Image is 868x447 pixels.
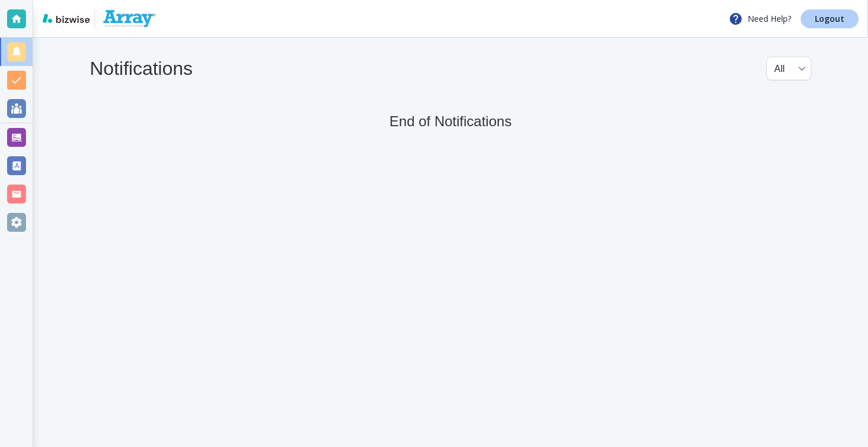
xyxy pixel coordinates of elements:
[43,14,90,23] img: bizwise
[801,9,859,28] a: Logout
[390,113,512,130] h5: End of Notifications
[100,9,156,28] img: ARRAY Solid Surface Shower Systems
[774,57,804,80] div: All
[729,12,791,26] p: Need Help?
[90,57,192,80] h4: Notifications
[815,15,844,23] p: Logout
